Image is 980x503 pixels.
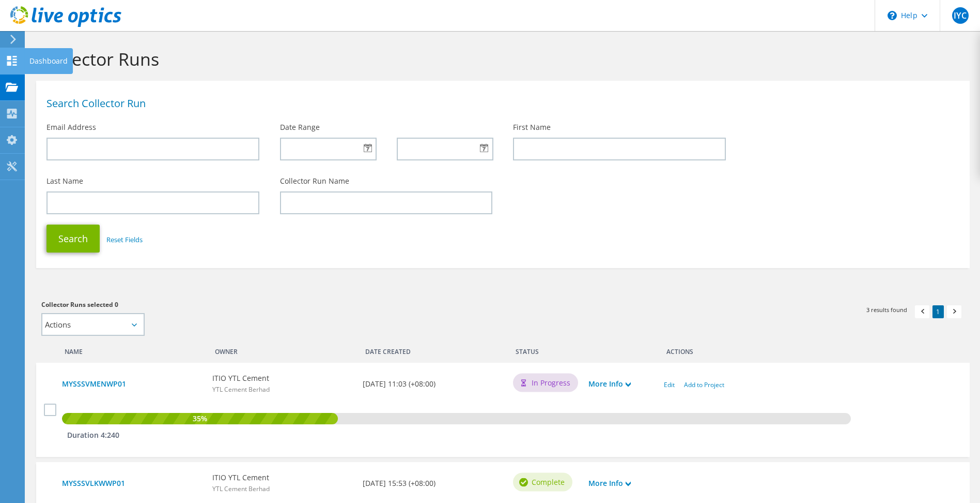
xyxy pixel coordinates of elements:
a: 1 [932,305,944,318]
div: Date Created [357,341,508,358]
b: ITIO YTL Cement [212,472,270,483]
div: Dashboard [24,48,73,74]
span: In Progress [532,377,570,389]
div: Name [57,341,207,358]
h1: Collector Runs [41,48,959,70]
b: [DATE] 11:03 (+08:00) [363,378,435,390]
div: Status [508,341,583,358]
label: Last Name [46,176,83,186]
h3: Collector Runs selected 0 [41,299,492,310]
a: MYSSSVLKWWP01 [62,478,202,489]
span: YTL Cement Berhad [212,484,270,493]
span: Complete [532,477,565,488]
button: Search [46,225,100,253]
h1: Search Collector Run [46,98,954,109]
b: [DATE] 15:53 (+08:00) [363,478,435,489]
a: MYSSSVMENWP01 [62,378,202,390]
a: Edit [664,380,675,389]
a: Add to Project [684,380,724,389]
b: ITIO YTL Cement [212,373,270,384]
span: Duration 4:240 [67,430,119,440]
a: More Info [588,478,631,489]
a: More Info [588,378,631,390]
label: Date Range [280,122,320,132]
a: Reset Fields [106,235,143,244]
label: Email Address [46,122,96,132]
label: First Name [513,122,551,132]
div: Owner [207,341,357,358]
label: Collector Run Name [280,176,349,186]
div: 35% [62,413,338,424]
div: Actions [659,341,959,358]
span: 3 results found [866,305,907,314]
span: YTL Cement Berhad [212,385,270,394]
span: IYC [952,7,969,24]
svg: \n [888,11,897,20]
